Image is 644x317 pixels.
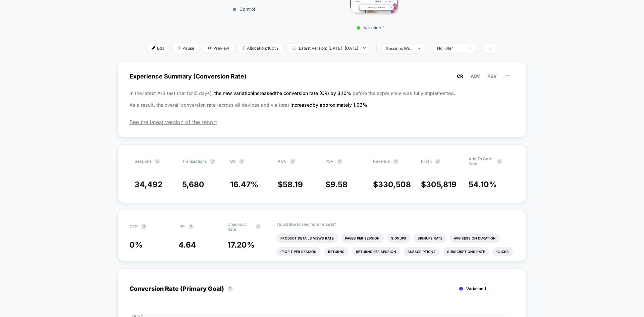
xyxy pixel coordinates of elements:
[330,180,347,189] span: 9.58
[129,240,143,250] span: 0 %
[230,180,258,189] span: 16.47 %
[129,69,515,84] span: Experience Summary (Conversion Rate)
[443,247,489,256] li: Subscriptions Rate
[373,180,411,189] span: $
[469,73,482,79] button: AOV
[152,46,155,50] img: edit
[135,180,162,189] span: 34,492
[363,47,366,49] img: end
[172,44,199,53] span: Pause
[485,73,499,79] button: PSV
[469,47,471,49] img: end
[373,159,390,164] span: Revenue
[469,156,493,166] span: Add To Cart Rate
[227,222,252,232] span: Checkout Rate
[290,159,296,164] button: ?
[457,73,463,79] span: CR
[292,46,296,50] img: calendar
[182,159,207,164] span: Transactions
[278,159,287,164] span: AOV
[386,46,413,51] div: sessions with impression
[256,224,261,229] button: ?
[387,233,410,243] li: Signups
[147,44,169,53] span: Edit
[450,233,500,243] li: Avg Session Duration
[337,159,342,164] button: ?
[325,180,347,189] span: $
[352,247,400,256] li: Returns Per Session
[129,87,515,111] p: In the latest A/B test (run for 15 days), before the experience was fully implemented. As a resul...
[325,159,334,164] span: PSV
[135,159,151,164] span: Sessions
[210,159,215,164] button: ?
[182,180,204,189] span: 5,680
[203,44,234,53] span: Preview
[497,159,502,164] button: ?
[178,240,196,250] span: 4.64
[421,180,457,189] span: $
[155,159,160,164] button: ?
[469,180,497,189] span: 54.10 %
[188,224,194,229] button: ?
[466,286,486,291] span: Variation 1
[129,119,515,125] span: See the latest version of the report
[418,48,420,49] img: end
[455,73,465,79] button: CR
[283,180,303,189] span: 58.19
[435,159,440,164] button: ?
[227,240,255,250] span: 17.20 %
[141,224,147,229] button: ?
[243,46,245,50] img: rebalance
[177,46,181,50] img: end
[437,46,464,51] div: No Filter
[374,44,381,53] span: |
[290,102,367,108] span: increased by approximately 1.03 %
[201,6,286,12] p: Control
[378,180,411,189] span: 330,508
[487,73,497,79] span: PSV
[276,222,515,227] p: Would like to see more reports?
[129,224,138,229] span: CTR
[341,233,384,243] li: Pages Per Session
[324,247,348,256] li: Returns
[426,180,457,189] span: 305,819
[276,247,321,256] li: Profit Per Session
[287,44,371,53] span: Latest Version: [DATE] - [DATE]
[471,73,480,79] span: AOV
[230,159,236,164] span: CR
[278,180,303,189] span: $
[312,25,429,30] p: Variation 1
[276,233,338,243] li: Product Details Views Rate
[239,159,245,164] button: ?
[492,247,513,256] li: Clicks
[178,224,185,229] span: IPP
[227,286,233,292] button: ?
[414,233,446,243] li: Signups Rate
[237,44,283,53] span: Allocation: 100%
[404,247,440,256] li: Subscriptions
[421,159,432,164] span: Profit
[214,90,353,96] span: the new variation increased the conversion rate (CR) by 3.10 %
[393,159,398,164] button: ?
